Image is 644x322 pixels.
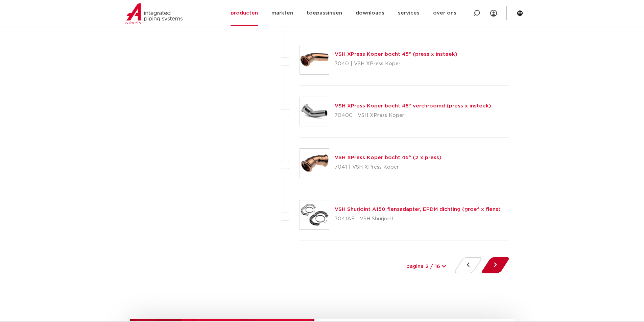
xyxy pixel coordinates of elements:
[335,155,442,160] a: VSH XPress Koper bocht 45° (2 x press)
[335,110,491,121] p: 7040C | VSH XPress Koper
[335,52,457,57] a: VSH XPress Koper bocht 45° (press x insteek)
[300,149,329,178] img: Thumbnail for VSH XPress Koper bocht 45° (2 x press)
[335,58,457,69] p: 7040 | VSH XPress Koper
[300,97,329,126] img: Thumbnail for VSH XPress Koper bocht 45° verchroomd (press x insteek)
[335,214,501,224] p: 7041AE | VSH Shurjoint
[335,162,442,173] p: 7041 | VSH XPress Koper
[335,207,501,212] a: VSH Shurjoint A150 flensadapter, EPDM dichting (groef x flens)
[300,200,329,229] img: Thumbnail for VSH Shurjoint A150 flensadapter, EPDM dichting (groef x flens)
[335,103,491,108] a: VSH XPress Koper bocht 45° verchroomd (press x insteek)
[490,6,497,21] div: my IPS
[300,45,329,74] img: Thumbnail for VSH XPress Koper bocht 45° (press x insteek)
